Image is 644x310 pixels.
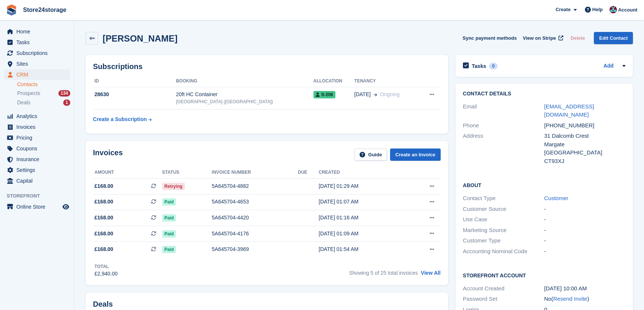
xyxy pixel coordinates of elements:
img: George [609,6,617,13]
span: Account [618,6,637,14]
a: Store24storage [20,4,70,16]
img: stora-icon-8386f47178a22dfd0bd8f6a31ec36ba5ce8667c1dd55bd0f319d3a0aa187defe.svg [6,4,17,16]
span: Help [592,6,603,13]
span: Create [556,6,570,13]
